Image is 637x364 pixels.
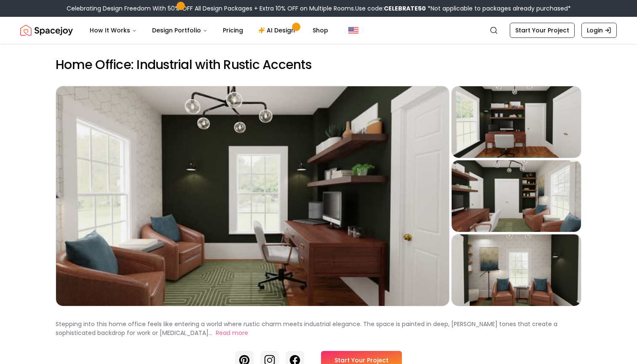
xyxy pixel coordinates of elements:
[348,25,359,35] img: United States
[20,22,73,39] a: Spacejoy
[355,4,426,13] span: Use code:
[20,17,617,44] nav: Global
[83,22,335,39] nav: Main
[20,22,73,39] img: Spacejoy Logo
[252,22,304,39] a: AI Design
[216,329,248,337] button: Read more
[56,57,581,72] h2: Home Office: Industrial with Rustic Accents
[56,320,557,337] p: Stepping into this home office feels like entering a world where rustic charm meets industrial el...
[67,4,571,13] div: Celebrating Design Freedom With 50% OFF All Design Packages + Extra 10% OFF on Multiple Rooms.
[216,22,250,39] a: Pricing
[145,22,214,39] button: Design Portfolio
[510,23,575,38] a: Start Your Project
[384,4,426,13] b: CELEBRATE50
[581,23,617,38] a: Login
[306,22,335,39] a: Shop
[426,4,571,13] span: *Not applicable to packages already purchased*
[83,22,144,39] button: How It Works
